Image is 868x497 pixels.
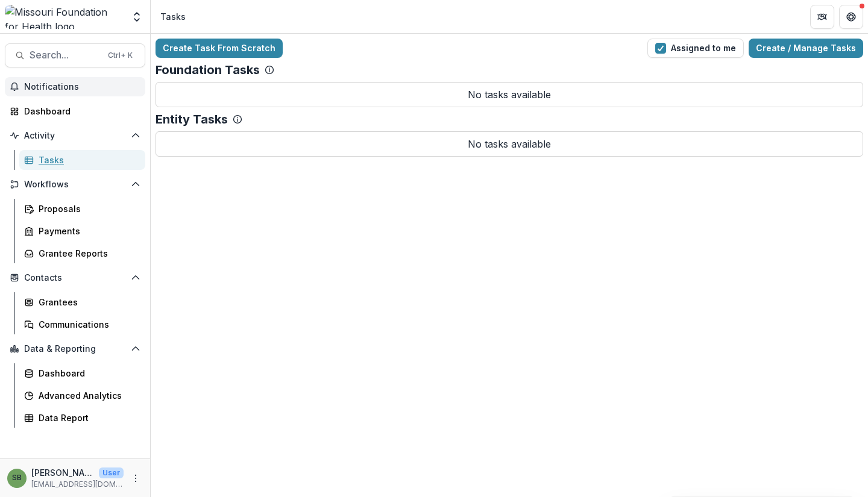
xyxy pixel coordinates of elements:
a: Proposals [19,199,145,219]
p: No tasks available [156,131,863,157]
a: Dashboard [5,101,145,121]
p: User [99,467,124,478]
button: Open Contacts [5,268,145,287]
button: Search... [5,43,145,67]
div: Communications [39,318,136,331]
img: Missouri Foundation for Health logo [5,5,124,29]
a: Grantee Reports [19,243,145,263]
button: Open Workflows [5,175,145,194]
span: Activity [24,131,126,141]
p: [PERSON_NAME] [31,466,94,479]
button: Open Activity [5,126,145,145]
p: Foundation Tasks [156,63,260,77]
div: Tasks [39,154,136,166]
a: Payments [19,221,145,241]
a: Tasks [19,150,145,170]
button: Open Data & Reporting [5,339,145,358]
button: Open entity switcher [128,5,145,29]
span: Notifications [24,82,140,92]
span: Search... [30,49,101,61]
p: Entity Tasks [156,112,228,127]
button: Assigned to me [647,39,744,58]
p: No tasks available [156,82,863,107]
button: More [128,471,143,486]
a: Communications [19,314,145,334]
div: Dashboard [39,367,136,380]
div: Dashboard [24,105,136,117]
span: Contacts [24,273,126,283]
button: Notifications [5,77,145,96]
nav: breadcrumb [156,8,190,25]
div: Advanced Analytics [39,389,136,402]
button: Get Help [839,5,863,29]
a: Create Task From Scratch [156,39,283,58]
a: Advanced Analytics [19,386,145,405]
div: Ctrl + K [105,49,135,62]
div: Data Report [39,411,136,424]
a: Grantees [19,292,145,312]
div: Proposals [39,202,136,215]
p: [EMAIL_ADDRESS][DOMAIN_NAME] [31,479,124,490]
div: Samantha Bunk [12,474,22,482]
a: Dashboard [19,363,145,383]
span: Workflows [24,180,126,190]
a: Data Report [19,408,145,428]
div: Grantee Reports [39,247,136,260]
div: Tasks [160,10,186,23]
div: Payments [39,225,136,237]
span: Data & Reporting [24,344,126,354]
a: Create / Manage Tasks [749,39,863,58]
button: Partners [810,5,834,29]
div: Grantees [39,296,136,308]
